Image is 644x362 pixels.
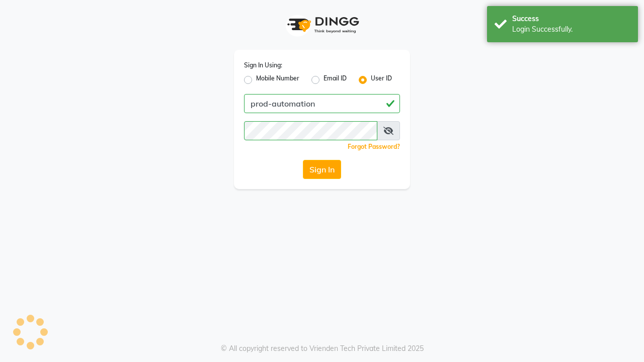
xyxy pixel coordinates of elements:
[512,24,630,35] div: Login Successfully.
[244,121,377,140] input: Username
[324,74,347,86] label: Email ID
[512,14,630,24] div: Success
[303,160,341,179] button: Sign In
[244,61,282,70] label: Sign In Using:
[256,74,299,86] label: Mobile Number
[282,10,362,40] img: logo1.svg
[348,143,400,150] a: Forgot Password?
[244,94,400,113] input: Username
[371,74,392,86] label: User ID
